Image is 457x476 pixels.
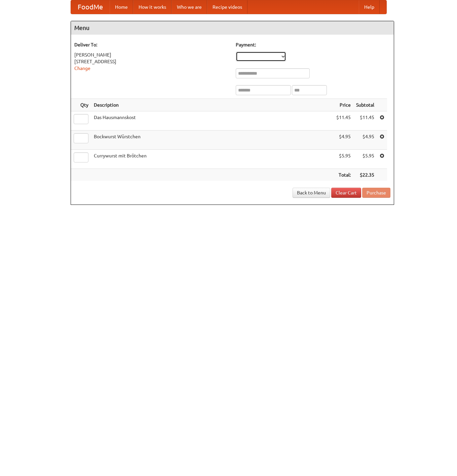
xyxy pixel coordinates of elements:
[71,21,394,35] h4: Menu
[334,111,353,131] td: $11.45
[91,111,334,131] td: Das Hausmannskost
[293,188,330,198] a: Back to Menu
[362,188,390,198] button: Purchase
[91,131,334,150] td: Bockwurst Würstchen
[172,0,207,14] a: Who we are
[334,150,353,169] td: $5.95
[74,66,90,71] a: Change
[353,150,377,169] td: $5.95
[74,58,229,65] div: [STREET_ADDRESS]
[353,169,377,181] th: $22.35
[359,0,380,14] a: Help
[207,0,247,14] a: Recipe videos
[334,169,353,181] th: Total:
[91,99,334,111] th: Description
[353,99,377,111] th: Subtotal
[236,41,390,48] h5: Payment:
[133,0,172,14] a: How it works
[110,0,133,14] a: Home
[331,188,361,198] a: Clear Cart
[334,99,353,111] th: Price
[74,51,229,58] div: [PERSON_NAME]
[71,0,110,14] a: FoodMe
[71,99,91,111] th: Qty
[334,131,353,150] td: $4.95
[353,111,377,131] td: $11.45
[353,131,377,150] td: $4.95
[91,150,334,169] td: Currywurst mit Brötchen
[74,41,229,48] h5: Deliver To:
